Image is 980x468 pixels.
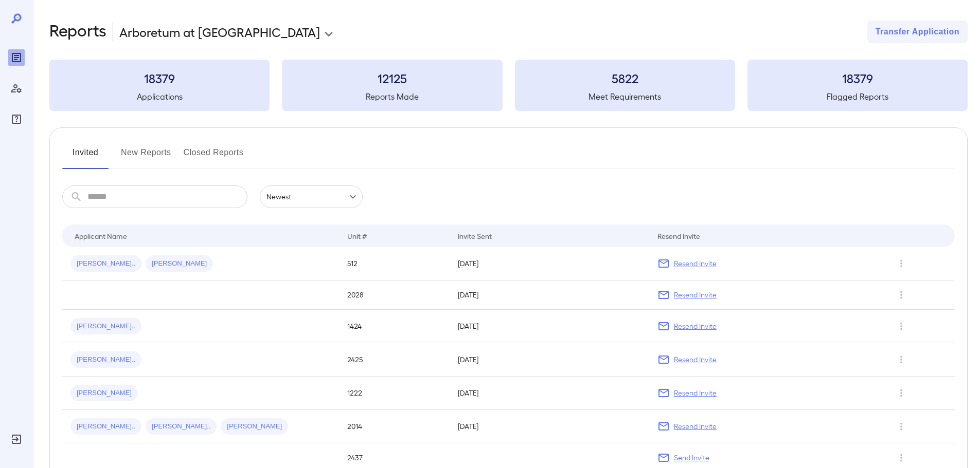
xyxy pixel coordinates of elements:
[8,80,25,97] div: Manage Users
[893,418,910,435] button: Row Actions
[674,354,717,365] p: Resend Invite
[674,258,717,269] p: Resend Invite
[347,230,367,242] div: Unit #
[893,385,910,401] button: Row Actions
[450,310,649,343] td: [DATE]
[49,60,968,111] summary: 18379Applications12125Reports Made5822Meet Requirements18379Flagged Reports
[282,70,502,86] h3: 12125
[450,410,649,443] td: [DATE]
[49,70,270,86] h3: 18379
[339,247,450,280] td: 512
[119,24,320,40] p: Arboretum at [GEOGRAPHIC_DATA]
[70,422,141,432] span: [PERSON_NAME]..
[747,70,968,86] h3: 18379
[49,21,106,43] h2: Reports
[70,322,141,331] span: [PERSON_NAME]..
[674,321,717,331] p: Resend Invite
[450,247,649,280] td: [DATE]
[458,230,492,242] div: Invite Sent
[674,421,717,432] p: Resend Invite
[8,111,25,127] div: FAQ
[146,422,217,432] span: [PERSON_NAME]..
[70,388,138,398] span: [PERSON_NAME]
[657,230,700,242] div: Resend Invite
[70,355,141,365] span: [PERSON_NAME]..
[339,310,450,343] td: 1424
[893,255,910,272] button: Row Actions
[893,351,910,368] button: Row Actions
[146,259,213,269] span: [PERSON_NAME]
[339,280,450,310] td: 2028
[893,287,910,303] button: Row Actions
[75,230,127,242] div: Applicant Name
[747,90,968,103] h5: Flagged Reports
[893,318,910,334] button: Row Actions
[674,453,709,463] p: Send Invite
[62,144,109,169] button: Invited
[450,280,649,310] td: [DATE]
[339,377,450,410] td: 1222
[339,410,450,443] td: 2014
[674,290,717,300] p: Resend Invite
[515,70,735,86] h3: 5822
[450,377,649,410] td: [DATE]
[221,422,288,432] span: [PERSON_NAME]
[893,450,910,466] button: Row Actions
[121,144,171,169] button: New Reports
[49,90,270,103] h5: Applications
[184,144,244,169] button: Closed Reports
[260,185,363,208] div: Newest
[70,259,141,269] span: [PERSON_NAME]..
[867,21,968,43] button: Transfer Application
[674,388,717,398] p: Resend Invite
[515,90,735,103] h5: Meet Requirements
[8,49,25,66] div: Reports
[8,431,25,447] div: Log Out
[339,343,450,377] td: 2425
[282,90,502,103] h5: Reports Made
[450,343,649,377] td: [DATE]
